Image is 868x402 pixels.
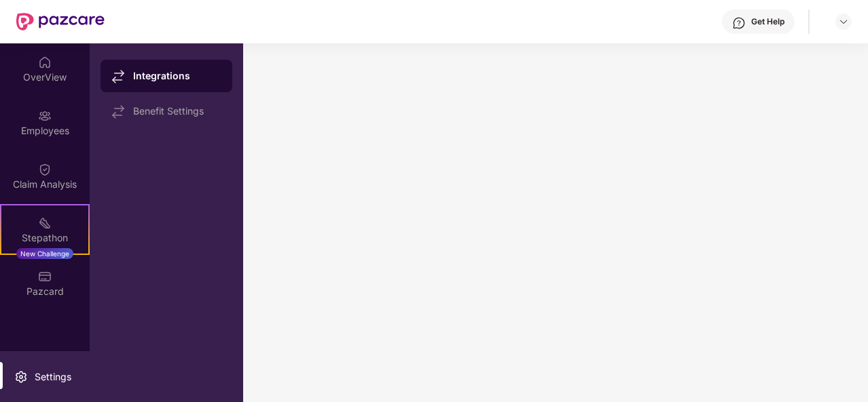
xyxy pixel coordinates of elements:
[732,16,746,30] img: svg+xml;base64,PHN2ZyBpZD0iSGVscC0zMngzMiIgeG1sbnM9Imh0dHA6Ly93d3cudzMub3JnLzIwMDAvc3ZnIiB3aWR0aD...
[111,70,125,83] img: svg+xml;base64,PHN2ZyB4bWxucz0iaHR0cDovL3d3dy53My5vcmcvMjAwMC9zdmciIHdpZHRoPSIxNy44MzIiIGhlaWdodD...
[38,109,52,123] img: svg+xml;base64,PHN2ZyBpZD0iRW1wbG95ZWVzIiB4bWxucz0iaHR0cDovL3d3dy53My5vcmcvMjAwMC9zdmciIHdpZHRoPS...
[751,16,784,27] div: Get Help
[31,370,75,384] div: Settings
[16,248,73,259] div: New Challenge
[1,231,88,245] div: Stepathon
[133,106,221,117] div: Benefit Settings
[14,370,28,384] img: svg+xml;base64,PHN2ZyBpZD0iU2V0dGluZy0yMHgyMCIgeG1sbnM9Imh0dHA6Ly93d3cudzMub3JnLzIwMDAvc3ZnIiB3aW...
[38,163,52,176] img: svg+xml;base64,PHN2ZyBpZD0iQ2xhaW0iIHhtbG5zPSJodHRwOi8vd3d3LnczLm9yZy8yMDAwL3N2ZyIgd2lkdGg9IjIwIi...
[16,13,105,31] img: New Pazcare Logo
[133,69,221,83] div: Integrations
[38,56,52,69] img: svg+xml;base64,PHN2ZyBpZD0iSG9tZSIgeG1sbnM9Imh0dHA6Ly93d3cudzMub3JnLzIwMDAvc3ZnIiB3aWR0aD0iMjAiIG...
[38,216,52,230] img: svg+xml;base64,PHN2ZyB4bWxucz0iaHR0cDovL3d3dy53My5vcmcvMjAwMC9zdmciIHdpZHRoPSIyMSIgaGVpZ2h0PSIyMC...
[38,270,52,283] img: svg+xml;base64,PHN2ZyBpZD0iUGF6Y2FyZCIgeG1sbnM9Imh0dHA6Ly93d3cudzMub3JnLzIwMDAvc3ZnIiB3aWR0aD0iMj...
[111,105,125,119] img: svg+xml;base64,PHN2ZyB4bWxucz0iaHR0cDovL3d3dy53My5vcmcvMjAwMC9zdmciIHdpZHRoPSIxNy44MzIiIGhlaWdodD...
[838,16,849,27] img: svg+xml;base64,PHN2ZyBpZD0iRHJvcGRvd24tMzJ4MzIiIHhtbG5zPSJodHRwOi8vd3d3LnczLm9yZy8yMDAwL3N2ZyIgd2...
